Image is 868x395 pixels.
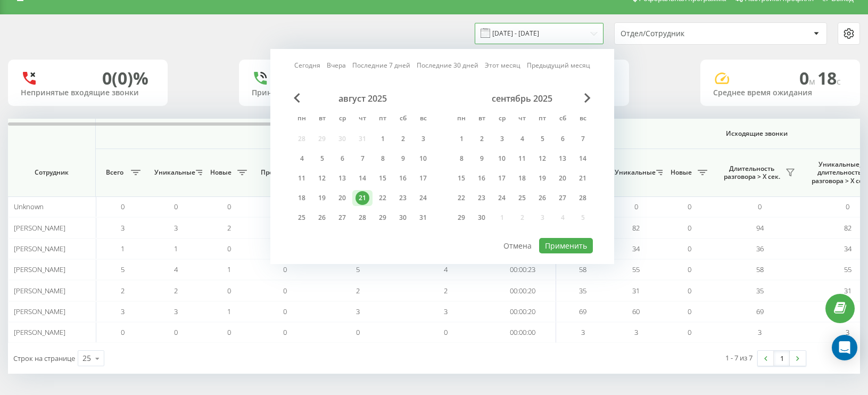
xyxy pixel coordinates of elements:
[512,170,532,186] div: чт 18 сент. 2025 г.
[688,223,691,233] span: 0
[573,151,593,167] div: вс 14 сент. 2025 г.
[416,132,430,146] div: 3
[356,171,369,185] div: 14
[416,152,430,166] div: 10
[123,129,528,138] span: Входящие звонки
[292,151,312,167] div: пн 4 авг. 2025 г.
[121,307,125,316] span: 3
[688,307,691,316] span: 0
[312,190,332,206] div: вт 19 авг. 2025 г.
[356,327,360,337] span: 0
[475,152,489,166] div: 9
[621,29,748,38] div: Отдел/Сотрудник
[393,170,413,186] div: сб 16 авг. 2025 г.
[283,307,287,316] span: 0
[454,171,468,185] div: 15
[375,111,391,127] abbr: пятница
[632,307,640,316] span: 60
[373,151,393,167] div: пт 8 авг. 2025 г.
[576,171,590,185] div: 21
[283,265,287,274] span: 0
[376,132,390,146] div: 1
[376,191,390,205] div: 22
[451,210,472,226] div: пн 29 сент. 2025 г.
[352,170,373,186] div: чт 14 авг. 2025 г.
[846,202,849,211] span: 0
[581,327,585,337] span: 3
[632,286,640,295] span: 31
[756,265,764,274] span: 58
[174,244,178,253] span: 1
[227,265,231,274] span: 1
[485,60,520,70] a: Этот месяц
[373,190,393,206] div: пт 22 авг. 2025 г.
[532,190,552,206] div: пт 26 сент. 2025 г.
[534,111,550,127] abbr: пятница
[514,111,530,127] abbr: четверг
[14,202,44,211] span: Unknown
[294,93,300,103] span: Previous Month
[688,327,691,337] span: 0
[334,111,350,127] abbr: среда
[758,202,762,211] span: 0
[174,202,178,211] span: 0
[758,327,762,337] span: 3
[312,151,332,167] div: вт 5 авг. 2025 г.
[688,202,691,211] span: 0
[327,60,346,70] a: Вчера
[634,202,638,211] span: 0
[395,111,411,127] abbr: суббота
[539,238,593,253] button: Применить
[532,170,552,186] div: пт 19 сент. 2025 г.
[512,151,532,167] div: чт 11 сент. 2025 г.
[14,307,65,316] span: [PERSON_NAME]
[535,152,549,166] div: 12
[756,286,764,295] span: 35
[725,352,753,363] div: 1 - 7 из 7
[490,259,556,280] td: 00:00:23
[472,131,492,147] div: вт 2 сент. 2025 г.
[556,132,569,146] div: 6
[515,132,529,146] div: 4
[576,132,590,146] div: 7
[21,88,155,97] div: Непринятые входящие звонки
[416,211,430,225] div: 31
[844,223,852,233] span: 82
[837,76,841,87] span: c
[756,307,764,316] span: 69
[332,190,352,206] div: ср 20 авг. 2025 г.
[475,211,489,225] div: 30
[332,210,352,226] div: ср 27 авг. 2025 г.
[579,307,586,316] span: 69
[393,210,413,226] div: сб 30 авг. 2025 г.
[573,190,593,206] div: вс 28 сент. 2025 г.
[356,152,369,166] div: 7
[632,244,640,253] span: 34
[17,168,86,177] span: Сотрудник
[82,353,91,364] div: 25
[174,223,178,233] span: 3
[552,190,573,206] div: сб 27 сент. 2025 г.
[396,171,410,185] div: 16
[490,280,556,301] td: 00:00:20
[453,111,469,127] abbr: понедельник
[373,131,393,147] div: пт 1 авг. 2025 г.
[573,170,593,186] div: вс 21 сент. 2025 г.
[356,307,360,316] span: 3
[474,111,490,127] abbr: вторник
[472,210,492,226] div: вт 30 сент. 2025 г.
[584,93,591,103] span: Next Month
[413,131,433,147] div: вс 3 авг. 2025 г.
[444,286,448,295] span: 2
[294,60,320,70] a: Сегодня
[413,151,433,167] div: вс 10 авг. 2025 г.
[174,286,178,295] span: 2
[14,265,65,274] span: [PERSON_NAME]
[721,164,782,181] span: Длительность разговора > Х сек.
[208,168,234,177] span: Новые
[444,327,448,337] span: 0
[396,132,410,146] div: 2
[121,286,125,295] span: 2
[817,67,841,89] span: 18
[475,132,489,146] div: 2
